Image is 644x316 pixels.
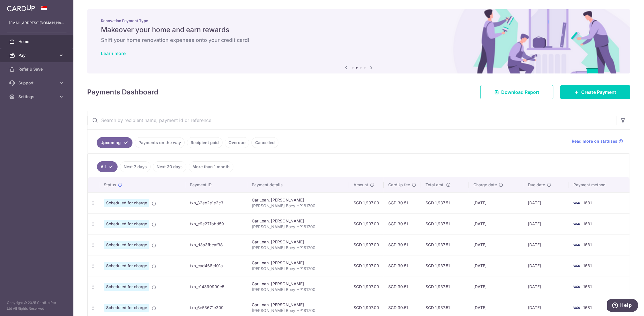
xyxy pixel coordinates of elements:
[252,287,344,292] p: [PERSON_NAME] Boey HP181700
[225,137,249,148] a: Overdue
[87,9,630,73] img: Renovation banner
[97,137,132,148] a: Upcoming
[571,304,582,311] img: Bank Card
[349,213,384,234] td: SGD 1,907.00
[421,255,469,276] td: SGD 1,937.51
[9,20,64,26] p: [EMAIL_ADDRESS][DOMAIN_NAME]
[523,213,569,234] td: [DATE]
[104,199,149,207] span: Scheduled for charge
[251,137,278,148] a: Cancelled
[583,305,592,310] span: 1681
[252,266,344,272] p: [PERSON_NAME] Boey HP181700
[104,182,116,188] span: Status
[469,255,523,276] td: [DATE]
[571,241,582,248] img: Bank Card
[101,51,126,56] a: Learn more
[135,137,185,148] a: Payments on the way
[7,5,35,11] img: CardUp
[104,220,149,228] span: Scheduled for charge
[87,87,158,97] h4: Payments Dashboard
[421,276,469,297] td: SGD 1,937.51
[185,213,247,234] td: txn_e9e271bbd59
[18,80,56,86] span: Support
[469,192,523,213] td: [DATE]
[185,192,247,213] td: txn_32ee2e1e3c3
[523,234,569,255] td: [DATE]
[18,53,56,58] span: Pay
[572,138,617,144] span: Read more on statuses
[583,200,592,205] span: 1681
[583,242,592,247] span: 1681
[104,283,149,291] span: Scheduled for charge
[252,224,344,230] p: [PERSON_NAME] Boey HP181700
[104,241,149,249] span: Scheduled for charge
[349,234,384,255] td: SGD 1,907.00
[384,213,421,234] td: SGD 30.51
[252,308,344,313] p: [PERSON_NAME] Boey HP181700
[528,182,545,188] span: Due date
[101,25,616,34] h5: Makeover your home and earn rewards
[421,234,469,255] td: SGD 1,937.51
[569,177,630,192] th: Payment method
[469,234,523,255] td: [DATE]
[473,182,497,188] span: Charge date
[480,85,553,99] a: Download Report
[252,302,344,308] div: Car Loan. [PERSON_NAME]
[581,89,616,96] span: Create Payment
[104,262,149,270] span: Scheduled for charge
[120,161,151,172] a: Next 7 days
[607,299,638,313] iframe: Opens a widget where you can find more information
[185,255,247,276] td: txn_cad468cf01a
[349,192,384,213] td: SGD 1,907.00
[571,220,582,227] img: Bank Card
[252,197,344,203] div: Car Loan. [PERSON_NAME]
[388,182,410,188] span: CardUp fee
[571,262,582,269] img: Bank Card
[185,234,247,255] td: txn_d3a3fbeaf38
[384,192,421,213] td: SGD 30.51
[560,85,630,99] a: Create Payment
[572,138,623,144] a: Read more on statuses
[189,161,233,172] a: More than 1 month
[354,182,368,188] span: Amount
[252,203,344,209] p: [PERSON_NAME] Boey HP181700
[523,255,569,276] td: [DATE]
[349,276,384,297] td: SGD 1,907.00
[583,263,592,268] span: 1681
[97,161,118,172] a: All
[501,89,539,96] span: Download Report
[87,111,616,129] input: Search by recipient name, payment id or reference
[18,66,56,72] span: Refer & Save
[349,255,384,276] td: SGD 1,907.00
[187,137,223,148] a: Recipient paid
[101,37,616,44] h6: Shift your home renovation expenses onto your credit card!
[571,283,582,290] img: Bank Card
[252,260,344,266] div: Car Loan. [PERSON_NAME]
[101,18,616,23] p: Renovation Payment Type
[252,245,344,251] p: [PERSON_NAME] Boey HP181700
[18,39,56,44] span: Home
[104,304,149,312] span: Scheduled for charge
[384,234,421,255] td: SGD 30.51
[18,94,56,100] span: Settings
[426,182,444,188] span: Total amt.
[185,177,247,192] th: Payment ID
[153,161,186,172] a: Next 30 days
[523,192,569,213] td: [DATE]
[421,192,469,213] td: SGD 1,937.51
[384,255,421,276] td: SGD 30.51
[252,239,344,245] div: Car Loan. [PERSON_NAME]
[185,276,247,297] td: txn_c14390900e5
[583,221,592,226] span: 1681
[252,218,344,224] div: Car Loan. [PERSON_NAME]
[252,281,344,287] div: Car Loan. [PERSON_NAME]
[583,284,592,289] span: 1681
[247,177,349,192] th: Payment details
[469,276,523,297] td: [DATE]
[421,213,469,234] td: SGD 1,937.51
[384,276,421,297] td: SGD 30.51
[523,276,569,297] td: [DATE]
[469,213,523,234] td: [DATE]
[571,199,582,206] img: Bank Card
